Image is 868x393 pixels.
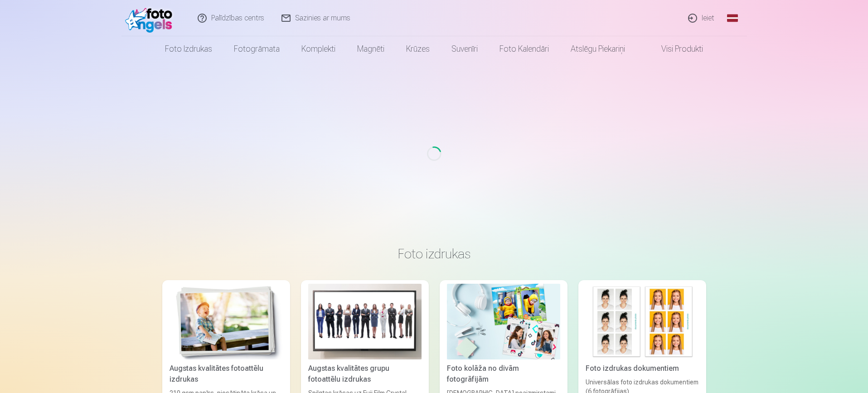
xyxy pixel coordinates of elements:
[447,284,560,359] img: Foto kolāža no divām fotogrāfijām
[223,36,291,62] a: Fotogrāmata
[125,4,177,33] img: /fa1
[582,363,703,374] div: Foto izdrukas dokumentiem
[291,36,346,62] a: Komplekti
[443,363,564,385] div: Foto kolāža no divām fotogrāfijām
[395,36,441,62] a: Krūzes
[166,363,286,385] div: Augstas kvalitātes fotoattēlu izdrukas
[170,246,699,262] h3: Foto izdrukas
[170,284,283,359] img: Augstas kvalitātes fotoattēlu izdrukas
[489,36,560,62] a: Foto kalendāri
[308,284,422,359] img: Augstas kvalitātes grupu fotoattēlu izdrukas
[154,36,223,62] a: Foto izdrukas
[586,284,699,359] img: Foto izdrukas dokumentiem
[636,36,714,62] a: Visi produkti
[441,36,489,62] a: Suvenīri
[560,36,636,62] a: Atslēgu piekariņi
[305,363,425,385] div: Augstas kvalitātes grupu fotoattēlu izdrukas
[346,36,395,62] a: Magnēti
